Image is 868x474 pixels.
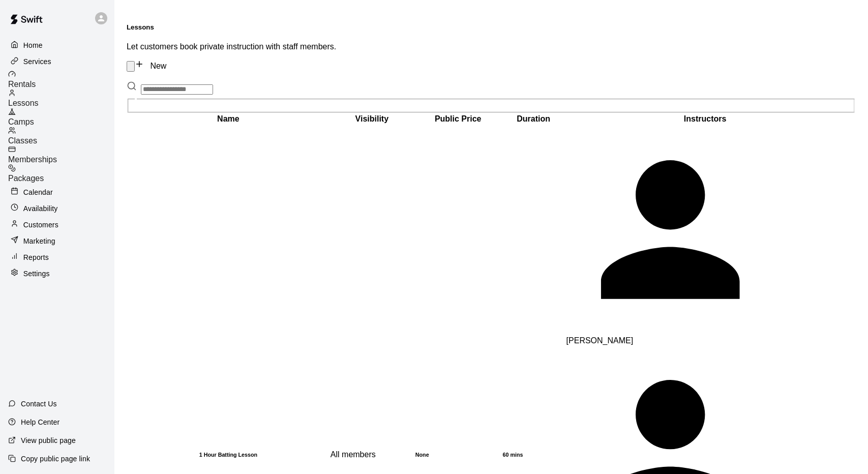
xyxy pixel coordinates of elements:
[8,99,39,107] span: Lessons
[8,89,114,108] a: Lessons
[331,450,413,459] div: This service is visible to all members
[23,236,55,246] p: Marketing
[217,114,240,123] b: Name
[127,23,856,31] h5: Lessons
[23,252,49,262] p: Reports
[331,450,376,459] span: All members
[8,233,106,249] a: Marketing
[23,203,58,214] p: Availability
[435,114,482,123] b: Public Price
[21,435,76,446] p: View public page
[23,40,43,50] p: Home
[127,61,135,72] button: Lesson settings
[128,452,328,458] h6: 1 Hour Batting Lesson
[8,117,34,126] span: Camps
[21,454,90,464] p: Copy public page link
[517,114,550,123] b: Duration
[8,185,106,200] a: Calendar
[415,452,501,458] h6: None
[8,155,57,164] span: Memberships
[566,336,634,345] span: [PERSON_NAME]
[8,174,44,183] span: Packages
[8,217,106,232] a: Customers
[135,62,166,70] a: New
[8,70,114,89] a: Rentals
[127,42,856,51] p: Let customers book private instruction with staff members.
[8,127,114,145] a: Classes
[23,187,53,197] p: Calendar
[503,452,564,458] h6: 60 mins
[8,80,36,88] span: Rentals
[8,38,106,53] a: Home
[8,201,106,216] a: Availability
[23,56,51,67] p: Services
[8,136,37,145] span: Classes
[684,114,727,123] b: Instructors
[8,145,114,164] a: Memberships
[355,114,389,123] b: Visibility
[23,220,58,230] p: Customers
[8,164,114,183] a: Packages
[8,266,106,281] a: Settings
[8,108,114,127] a: Camps
[8,250,106,265] a: Reports
[566,126,844,336] div: Ricardo Ruiz
[23,269,50,279] p: Settings
[8,54,106,69] a: Services
[21,399,57,409] p: Contact Us
[21,417,59,427] p: Help Center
